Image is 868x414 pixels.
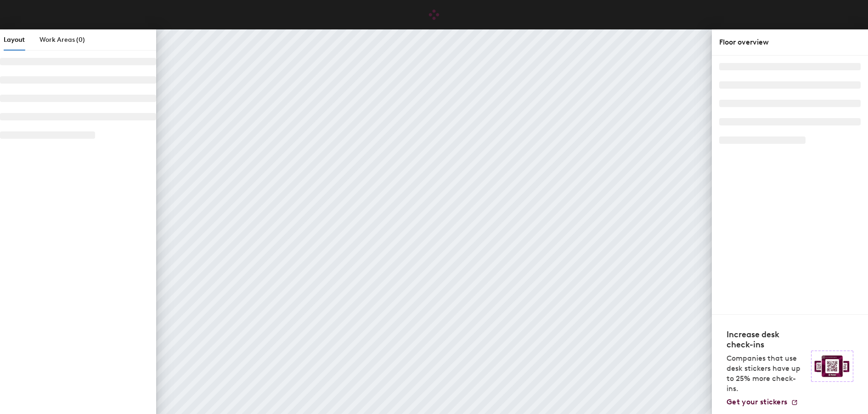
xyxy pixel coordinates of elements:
[727,397,787,406] span: Get your stickers
[811,351,853,382] img: Sticker logo
[719,37,861,48] div: Floor overview
[39,36,85,44] span: Work Areas (0)
[727,353,806,394] p: Companies that use desk stickers have up to 25% more check-ins.
[727,397,798,407] a: Get your stickers
[727,329,806,350] h4: Increase desk check-ins
[4,36,25,44] span: Layout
